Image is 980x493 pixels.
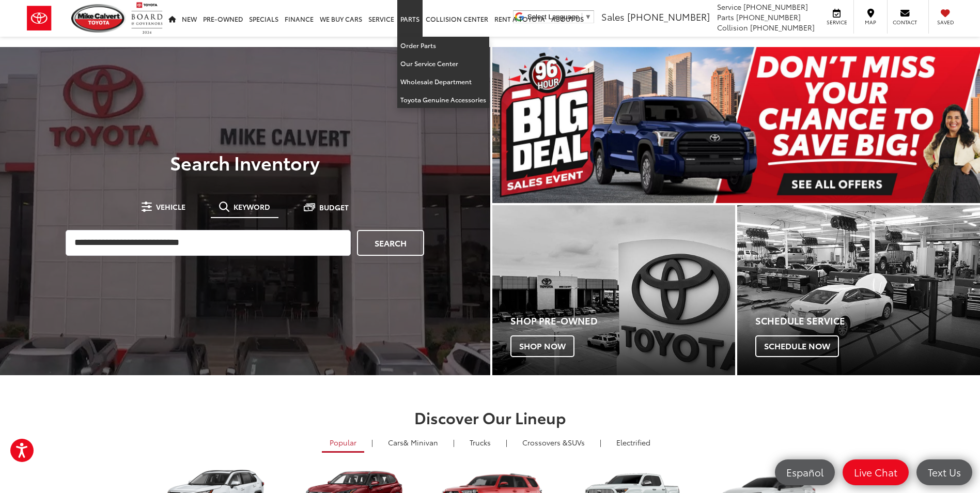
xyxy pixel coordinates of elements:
span: [PHONE_NUMBER] [736,12,801,22]
span: Service [717,2,741,12]
li: | [597,437,604,448]
li: | [369,437,376,448]
span: Shop Now [510,335,574,357]
span: Schedule Now [755,335,839,357]
a: Español [775,459,835,485]
a: Our Service Center [397,55,489,73]
li: | [450,437,457,448]
span: Text Us [923,466,966,479]
a: Wholesale Department [397,73,489,91]
h2: Discover Our Lineup [126,409,854,426]
span: Map [859,19,882,26]
span: Collision [717,22,748,33]
span: ▼ [585,13,592,21]
span: Service [825,19,848,26]
h4: Schedule Service [755,316,980,326]
span: & Minivan [403,437,438,448]
li: | [503,437,510,448]
a: Text Us [916,459,972,485]
a: Live Chat [843,459,909,485]
a: Popular [322,434,364,453]
span: Vehicle [156,203,185,210]
span: Saved [934,19,957,26]
a: Trucks [462,434,499,451]
img: Mike Calvert Toyota [71,4,126,33]
span: Sales [601,10,625,23]
span: Español [781,466,829,479]
a: Electrified [609,434,658,451]
div: Toyota [737,205,980,375]
span: [PHONE_NUMBER] [743,2,808,12]
span: Live Chat [849,466,903,479]
h4: Shop Pre-Owned [510,316,735,326]
span: Contact [893,19,917,26]
a: Search [357,230,424,256]
a: SUVs [515,434,593,451]
span: [PHONE_NUMBER] [750,22,815,33]
a: Cars [380,434,446,451]
span: Crossovers & [522,437,568,448]
a: Schedule Service Schedule Now [737,205,980,375]
h3: Search Inventory [43,152,447,173]
span: Parts [717,12,734,22]
span: [PHONE_NUMBER] [627,10,710,23]
a: Order Parts: Opens in a new tab [397,37,489,55]
a: Shop Pre-Owned Shop Now [492,205,735,375]
div: Toyota [492,205,735,375]
span: Keyword [234,203,270,210]
a: Toyota Genuine Accessories [397,91,489,109]
span: Budget [319,204,349,211]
